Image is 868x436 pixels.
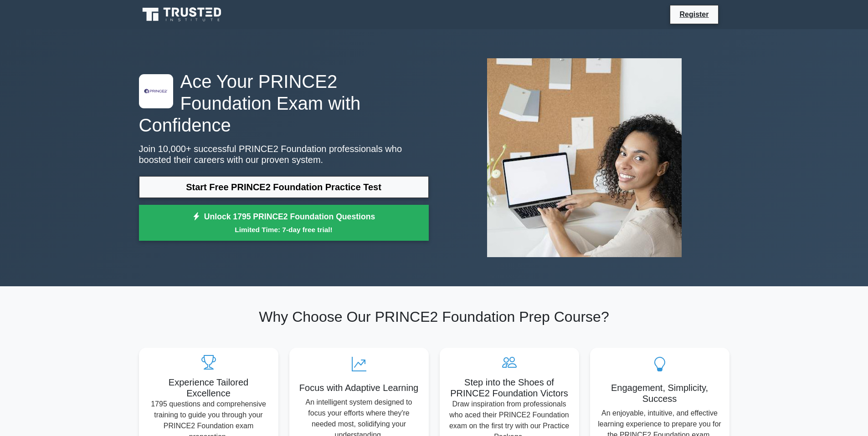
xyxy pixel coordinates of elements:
[150,224,417,235] small: Limited Time: 7-day free trial!
[146,377,271,399] h5: Experience Tailored Excellence
[139,308,729,325] h2: Why Choose Our PRINCE2 Foundation Prep Course?
[597,382,722,404] h5: Engagement, Simplicity, Success
[139,143,429,165] p: Join 10,000+ successful PRINCE2 Foundation professionals who boosted their careers with our prove...
[139,205,429,241] a: Unlock 1795 PRINCE2 Foundation QuestionsLimited Time: 7-day free trial!
[674,9,714,20] a: Register
[139,176,429,198] a: Start Free PRINCE2 Foundation Practice Test
[447,377,572,399] h5: Step into the Shoes of PRINCE2 Foundation Victors
[139,71,429,136] h1: Ace Your PRINCE2 Foundation Exam with Confidence
[297,382,421,393] h5: Focus with Adaptive Learning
